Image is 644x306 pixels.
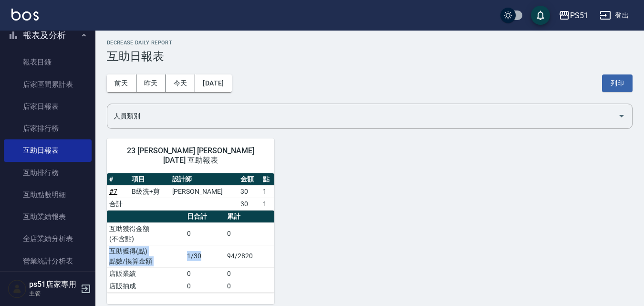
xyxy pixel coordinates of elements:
a: 營業統計分析表 [4,250,92,272]
button: 今天 [166,74,196,92]
input: 人員名稱 [111,108,614,125]
img: Person [8,279,27,298]
td: 94/2820 [225,245,274,267]
th: # [107,173,129,186]
a: 報表目錄 [4,51,92,73]
button: 前天 [107,74,136,92]
th: 累計 [225,211,274,223]
a: 互助業績報表 [4,206,92,228]
a: 互助日報表 [4,139,92,161]
table: a dense table [107,173,274,211]
a: 互助點數明細 [4,184,92,206]
button: 列印 [602,74,633,92]
td: 店販抽成 [107,280,185,292]
th: 設計師 [170,173,238,186]
td: 1/30 [185,245,225,267]
th: 金額 [238,173,260,186]
button: 登出 [596,7,633,24]
a: 互助排行榜 [4,162,92,184]
a: 全店業績分析表 [4,228,92,250]
img: Logo [11,9,39,21]
button: save [531,6,550,25]
th: 日合計 [185,211,225,223]
td: 30 [238,198,260,210]
td: 0 [185,280,225,292]
td: 30 [238,185,260,198]
button: 報表及分析 [4,23,92,48]
td: 互助獲得(點) 點數/換算金額 [107,245,185,267]
th: 點 [260,173,275,186]
h3: 互助日報表 [107,50,633,63]
a: 店家日報表 [4,95,92,117]
td: 0 [225,267,274,280]
td: 1 [260,198,275,210]
table: a dense table [107,211,274,293]
td: 1 [260,185,275,198]
td: 0 [185,267,225,280]
button: PS51 [555,6,592,25]
h5: ps51店家專用 [29,280,78,289]
td: 0 [225,222,274,245]
a: 店家排行榜 [4,117,92,139]
p: 主管 [29,289,78,298]
button: Open [614,108,629,124]
th: 項目 [129,173,170,186]
td: 店販業績 [107,267,185,280]
td: 互助獲得金額 (不含點) [107,222,185,245]
div: PS51 [570,10,588,21]
td: 0 [185,222,225,245]
span: 23 [PERSON_NAME] [PERSON_NAME] [DATE] 互助報表 [118,146,263,165]
button: [DATE] [195,74,231,92]
td: 0 [225,280,274,292]
a: #7 [109,188,117,195]
td: 合計 [107,198,129,210]
button: 昨天 [136,74,166,92]
h2: Decrease Daily Report [107,40,633,46]
td: B級洗+剪 [129,185,170,198]
td: [PERSON_NAME] [170,185,238,198]
a: 店家區間累計表 [4,74,92,95]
